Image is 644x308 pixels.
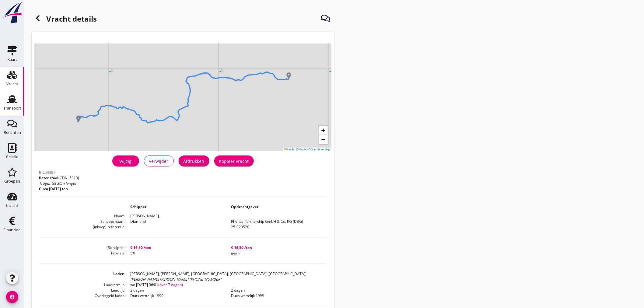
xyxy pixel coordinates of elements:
[39,245,125,250] dt: (Richt)prijs
[158,282,183,287] span: (over 7 dagen)
[125,282,327,288] dd: wo [DATE] 06:01
[39,224,125,230] dt: (inkoop) referentie
[226,250,327,256] dd: geen
[125,204,226,210] dd: Schipper
[321,126,325,134] span: +
[125,219,226,224] dd: Diamond
[296,148,297,151] span: |
[39,271,125,282] dt: Laden
[75,116,82,122] img: Marker
[39,175,58,180] span: Betonstaal
[6,82,18,86] div: Vracht
[39,293,125,299] dt: Overliggeld laden
[130,277,327,282] div: [PERSON_NAME] [PERSON_NAME] [PHONE_NUMBER]
[32,12,97,27] h1: Vracht details
[39,213,125,219] dt: Naam
[125,293,226,299] dd: Duits wettelijk 1999
[125,245,226,250] dd: € 16,50 /ton
[39,181,76,186] span: Träger tot 30m lengte
[319,135,328,144] a: Zoom out
[226,204,327,210] dd: Opdrachtgever
[39,186,79,192] p: Circa [DATE] ton
[6,204,18,208] div: Inzicht
[6,155,18,159] div: Relatie
[319,126,328,135] a: Zoom in
[125,250,226,256] dd: 5%
[226,288,327,293] dd: 2 dagen
[286,72,292,79] img: Marker
[39,219,125,224] dt: Scheepsnaam
[219,158,249,164] div: Kopieer vracht
[226,219,327,224] dd: Rhenus Partnership GmbH & Co. KG (DBG)
[299,148,309,151] a: Mapbox
[179,156,209,166] button: Afdrukken
[4,179,20,183] div: Groepen
[1,2,23,24] img: logo-small.a267ee39.svg
[125,213,327,219] dd: [PERSON_NAME]
[125,288,226,293] dd: 2 dagen
[144,156,174,166] button: Verwijder
[6,291,18,303] i: account_circle
[39,175,79,181] p: (CDNI 5313)
[39,282,125,288] dt: Laadtermijn
[3,228,21,232] div: Financieel
[149,158,169,164] div: Verwijder
[226,245,327,250] dd: € 16,50 /ton
[184,158,205,164] div: Afdrukken
[214,156,254,166] button: Kopieer vracht
[112,156,139,166] a: Wijzig
[226,224,327,230] dd: 25-020520
[7,58,17,61] div: Kaart
[226,293,327,299] dd: Duits wettelijk 1999
[4,131,21,135] div: Berichten
[321,135,325,143] span: −
[284,148,295,151] a: Leaflet
[117,158,134,164] div: Wijzig
[283,148,331,152] div: © ©
[39,288,125,293] dt: Laadtijd
[125,271,327,282] dd: [PERSON_NAME], [PERSON_NAME], [GEOGRAPHIC_DATA], [GEOGRAPHIC_DATA] ([GEOGRAPHIC_DATA])
[39,250,125,256] dt: Provisie
[310,148,330,151] a: OpenStreetMap
[3,106,21,110] div: Transport
[39,170,55,175] span: B-250387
